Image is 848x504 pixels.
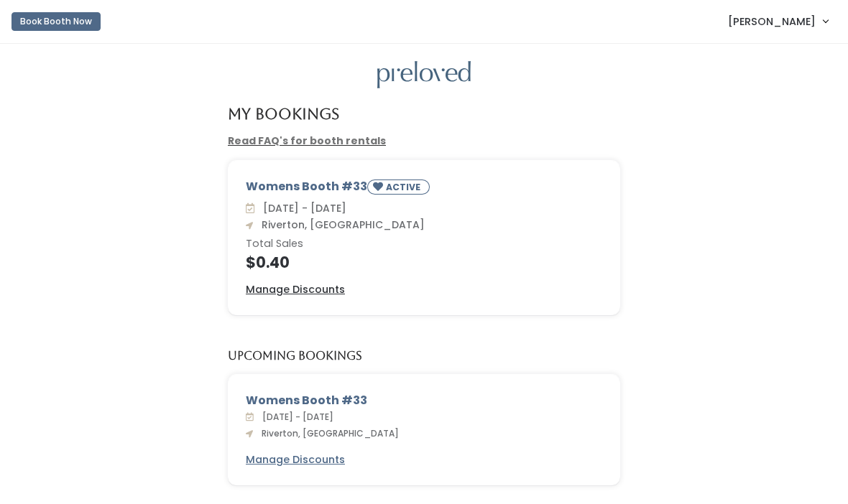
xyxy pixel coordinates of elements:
h6: Total Sales [246,238,602,250]
a: [PERSON_NAME] [714,6,842,37]
a: Manage Discounts [246,452,345,467]
a: Book Booth Now [11,6,101,37]
span: Riverton, [GEOGRAPHIC_DATA] [256,218,425,232]
h4: $0.40 [246,254,602,271]
div: Womens Booth #33 [246,178,602,200]
span: [PERSON_NAME] [728,14,816,29]
u: Manage Discounts [246,452,345,467]
a: Read FAQ's for booth rentals [228,134,386,148]
a: Manage Discounts [246,282,345,297]
div: Womens Booth #33 [246,392,602,409]
u: Manage Discounts [246,282,345,297]
h5: Upcoming Bookings [228,350,362,363]
span: [DATE] - [DATE] [257,201,346,215]
span: Riverton, [GEOGRAPHIC_DATA] [256,427,399,439]
span: [DATE] - [DATE] [257,411,333,423]
button: Book Booth Now [11,12,101,31]
img: preloved logo [377,61,471,89]
h4: My Bookings [228,106,339,122]
small: ACTIVE [386,181,423,193]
